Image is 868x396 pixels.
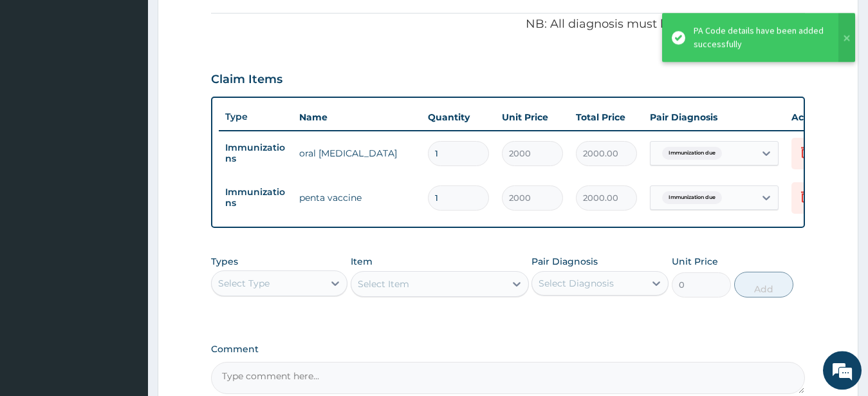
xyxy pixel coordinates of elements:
[219,136,293,171] td: Immunizations
[495,104,569,130] th: Unit Price
[293,185,421,211] td: penta vaccine
[643,104,785,130] th: Pair Diagnosis
[694,24,826,51] div: PA Code details have been added successfully
[211,344,806,355] label: Comment
[539,277,614,290] div: Select Diagnosis
[293,140,421,166] td: oral [MEDICAL_DATA]
[662,191,722,204] span: Immunization due
[6,261,245,306] textarea: Type your message and hit 'Enter'
[672,255,718,268] label: Unit Price
[662,147,722,160] span: Immunization due
[734,272,793,297] button: Add
[218,277,270,290] div: Select Type
[785,104,849,130] th: Actions
[421,104,495,130] th: Quantity
[219,180,293,215] td: Immunizations
[211,6,242,37] div: Minimize live chat window
[67,72,216,89] div: Chat with us now
[569,104,643,130] th: Total Price
[24,64,52,97] img: d_794563401_company_1708531726252_794563401
[531,255,598,268] label: Pair Diagnosis
[211,73,282,87] h3: Claim Items
[211,16,806,33] p: NB: All diagnosis must be linked to a claim item
[75,117,178,247] span: We're online!
[219,105,293,129] th: Type
[351,255,373,268] label: Item
[293,104,421,130] th: Name
[211,256,238,267] label: Types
